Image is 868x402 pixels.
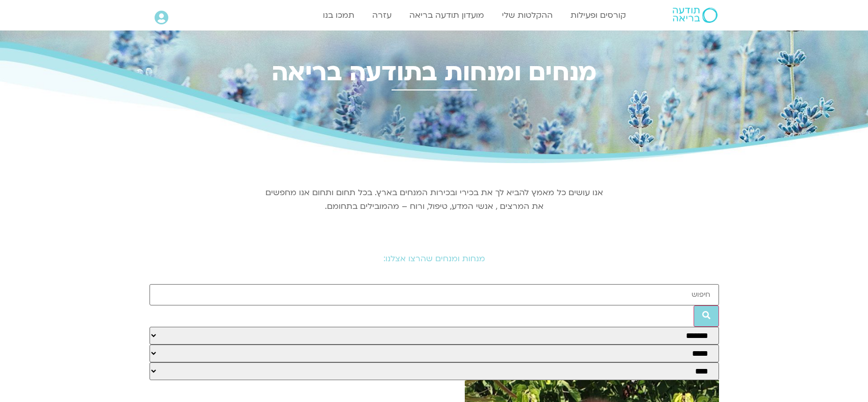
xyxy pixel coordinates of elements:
[318,6,360,25] a: תמכו בנו
[367,6,397,25] a: עזרה
[149,58,719,86] h2: מנחים ומנחות בתודעה בריאה
[149,284,719,305] input: חיפוש
[149,254,719,263] h2: מנחות ומנחים שהרצו אצלנו:
[264,186,605,213] p: אנו עושים כל מאמץ להביא לך את בכירי ובכירות המנחים בארץ. בכל תחום ותחום אנו מחפשים את המרצים , אנ...
[404,6,489,25] a: מועדון תודעה בריאה
[565,6,631,25] a: קורסים ופעילות
[497,6,558,25] a: ההקלטות שלי
[673,8,717,23] img: תודעה בריאה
